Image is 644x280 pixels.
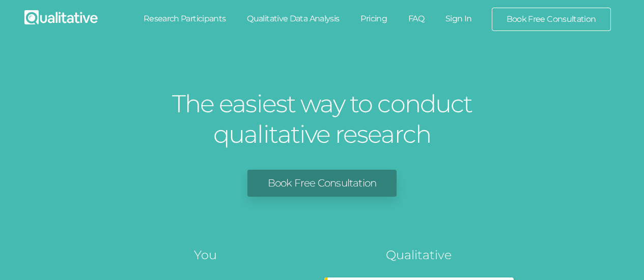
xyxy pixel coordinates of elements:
[236,8,350,30] a: Qualitative Data Analysis
[492,8,610,30] a: Book Free Consultation
[133,8,237,30] a: Research Participants
[435,8,483,30] a: Sign In
[386,247,452,262] tspan: Qualitative
[170,88,475,149] h1: The easiest way to conduct qualitative research
[350,8,398,30] a: Pricing
[247,170,397,197] a: Book Free Consultation
[194,247,217,262] tspan: You
[24,10,98,24] img: Qualitative
[398,8,435,30] a: FAQ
